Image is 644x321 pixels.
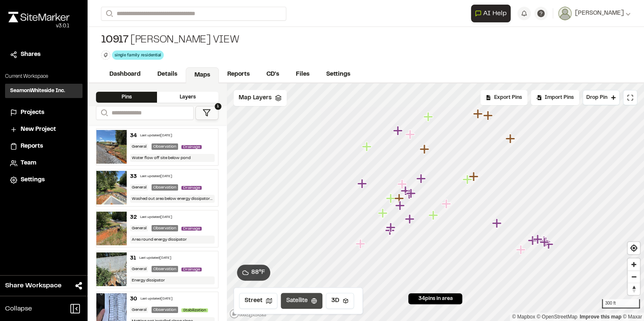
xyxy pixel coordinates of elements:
div: Map marker [405,129,416,140]
div: Map marker [416,173,427,184]
a: Settings [10,175,77,185]
div: Import Pins into your project [531,90,579,105]
a: Dashboard [101,66,149,82]
img: file [96,252,127,286]
button: Search [101,7,116,21]
span: Drainage [181,186,202,190]
div: General [130,307,148,313]
div: 34 [130,132,137,140]
img: rebrand.png [8,12,69,22]
span: Collapse [5,304,32,314]
img: file [96,130,127,164]
span: Map Layers [239,93,271,103]
div: Map marker [428,210,439,221]
div: No pins available to export [480,90,527,105]
span: AI Help [483,8,507,19]
button: Satellite [281,293,322,309]
div: Map marker [532,234,543,245]
div: 33 [130,173,137,180]
a: Mapbox logo [229,309,266,318]
h3: SeamonWhiteside Inc. [10,87,65,95]
button: [PERSON_NAME] [558,7,631,20]
div: Map marker [397,179,408,190]
a: Reports [10,142,77,151]
div: Layers [157,92,218,103]
div: Map marker [400,186,411,196]
span: Team [21,159,36,168]
span: 88 ° F [251,268,265,277]
span: Reports [21,142,43,151]
span: 10917 [101,34,129,47]
button: Edit Tags [101,50,110,60]
a: OpenStreetMap [537,314,577,320]
div: Map marker [386,222,397,233]
button: Drop Pin [583,90,620,105]
div: Map marker [404,214,415,225]
span: [PERSON_NAME] [575,9,624,18]
div: Map marker [492,218,503,229]
a: CD's [258,66,287,82]
a: Reports [219,66,258,82]
div: [PERSON_NAME] View [101,34,240,47]
span: Drainage [181,227,202,231]
div: Map marker [362,141,373,152]
div: Map marker [406,188,417,199]
div: Map marker [483,110,494,121]
div: General [130,143,148,150]
div: Oh geez...please don't... [8,22,69,30]
span: 1 [215,103,221,110]
button: 1 [195,106,218,120]
div: Washed out area below energy dissipator. Offsite water, not flowing in designed direction. [130,195,214,203]
div: Water flow off site below pond [130,154,214,162]
span: New Project [21,125,56,134]
span: Stabilization [181,308,208,312]
button: Reset bearing to north [628,283,640,295]
div: 300 ft [602,299,640,308]
button: 88°F [237,265,270,281]
span: Shares [21,50,40,59]
div: Last updated [DATE] [139,256,171,261]
div: Map marker [393,125,404,136]
a: Projects [10,108,77,117]
div: General [130,225,148,231]
div: Map marker [473,109,484,119]
span: Export Pins [494,94,522,101]
a: Shares [10,50,77,59]
div: single family residential [112,50,164,59]
button: Search [96,106,111,120]
span: Settings [21,175,45,185]
div: 30 [130,295,137,303]
div: Last updated [DATE] [140,133,172,138]
div: Energy dissipator [130,276,214,284]
div: Map marker [395,200,406,211]
span: Zoom out [628,271,640,283]
div: Map marker [404,189,415,200]
div: Map marker [505,133,516,144]
button: Street [239,293,277,309]
div: General [130,184,148,191]
span: Drainage [181,145,202,149]
div: Map marker [386,193,397,204]
span: Reset bearing to north [628,283,640,295]
img: file [96,171,127,204]
div: Map marker [539,237,550,248]
span: 34 pins in area [418,295,452,302]
div: Map marker [423,111,434,122]
p: Current Workspace [5,73,82,80]
button: Zoom out [628,271,640,283]
a: Maxar [623,314,642,320]
a: New Project [10,125,77,134]
div: Map marker [539,236,550,247]
button: Zoom in [628,258,640,271]
div: Area round energy dissipator [130,236,214,244]
div: Map marker [468,171,479,182]
div: Map marker [462,174,473,185]
span: Drop Pin [586,94,607,101]
div: Observation [152,225,178,231]
a: Team [10,159,77,168]
div: Map marker [419,144,430,155]
a: Settings [318,66,359,82]
button: Open AI Assistant [471,5,511,22]
div: Observation [152,307,178,313]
